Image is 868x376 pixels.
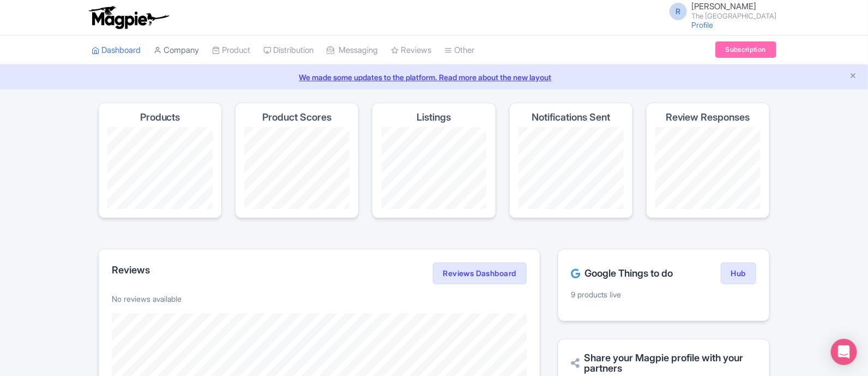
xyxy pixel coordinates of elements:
[262,112,331,123] h4: Product Scores
[444,35,474,65] a: Other
[670,3,687,20] span: R
[92,35,141,65] a: Dashboard
[86,5,171,29] img: logo-ab69f6fb50320c5b225c76a69d11143b.png
[571,268,673,279] h2: Google Things to do
[112,293,527,305] p: No reviews available
[7,71,861,83] a: We made some updates to the platform. Read more about the new layout
[433,262,527,284] a: Reviews Dashboard
[154,35,199,65] a: Company
[831,339,857,365] div: Open Intercom Messenger
[327,35,378,65] a: Messaging
[849,70,857,83] button: Close announcement
[571,289,756,300] p: 9 products live
[417,112,451,123] h4: Listings
[691,13,776,20] small: The [GEOGRAPHIC_DATA]
[140,112,180,123] h4: Products
[212,35,250,65] a: Product
[391,35,431,65] a: Reviews
[532,112,610,123] h4: Notifications Sent
[715,41,776,58] a: Subscription
[663,2,776,20] a: R [PERSON_NAME] The [GEOGRAPHIC_DATA]
[691,20,713,29] a: Profile
[571,353,756,374] h2: Share your Magpie profile with your partners
[721,262,756,284] a: Hub
[666,112,750,123] h4: Review Responses
[112,265,150,276] h2: Reviews
[691,1,756,11] span: [PERSON_NAME]
[263,35,314,65] a: Distribution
